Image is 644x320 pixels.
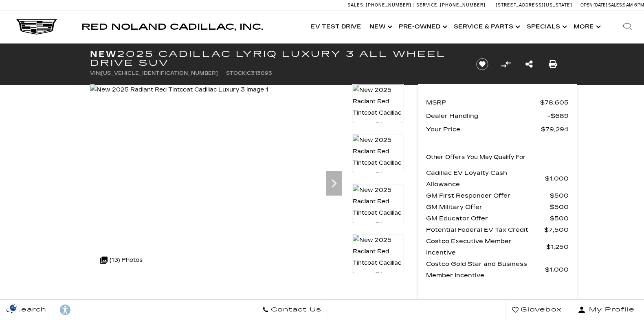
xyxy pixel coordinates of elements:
[101,70,218,76] span: [US_VEHICLE_IDENTIFICATION_NUMBER]
[506,300,568,320] a: Glovebox
[440,2,486,8] span: [PHONE_NUMBER]
[13,304,46,316] span: Search
[450,11,523,43] a: Service & Parts
[307,11,365,43] a: EV Test Drive
[544,224,569,235] span: $7,500
[473,58,491,71] button: Save vehicle
[4,303,23,312] img: Opt-Out Icon
[426,190,550,201] span: GM First Responder Offer
[81,23,263,31] a: Red Noland Cadillac, Inc.
[426,124,569,135] a: Your Price $79,294
[426,213,550,224] span: GM Educator Offer
[523,11,569,43] a: Specials
[90,70,101,76] span: VIN:
[365,11,395,43] a: New
[90,84,268,96] img: New 2025 Radiant Red Tintcoat Cadillac Luxury 3 image 1
[426,110,569,122] a: Dealer Handling $689
[347,3,413,7] a: Sales: [PHONE_NUMBER]
[247,70,272,76] span: C313095
[426,224,569,235] a: Potential Federal EV Tax Credit $7,500
[496,2,572,8] a: [STREET_ADDRESS][US_STATE]
[586,304,635,316] span: My Profile
[269,304,321,316] span: Contact Us
[256,300,328,320] a: Contact Us
[226,70,247,76] span: Stock:
[426,124,541,135] span: Your Price
[426,213,569,224] a: GM Educator Offer $500
[347,2,365,8] span: Sales:
[426,258,569,281] a: Costco Gold Star and Business Member Incentive $1,000
[547,110,569,122] span: $689
[519,304,562,316] span: Glovebox
[545,173,569,184] span: $1,000
[395,11,450,43] a: Pre-Owned
[550,190,569,201] span: $500
[426,201,569,213] a: GM Military Offer $500
[568,300,644,320] button: Open user profile menu
[426,258,545,281] span: Costco Gold Star and Business Member Incentive
[623,2,644,8] span: 9 AM-6 PM
[426,224,544,235] span: Potential Federal EV Tax Credit
[500,58,512,70] button: Compare Vehicle
[569,11,603,43] button: More
[549,59,557,70] a: Print this New 2025 Cadillac LYRIQ Luxury 3 All Wheel Drive SUV
[426,201,550,213] span: GM Military Offer
[426,110,547,122] span: Dealer Handling
[545,264,569,275] span: $1,000
[90,49,117,59] strong: New
[4,303,23,312] section: Click to Open Cookie Consent Modal
[16,19,57,35] img: Cadillac Dark Logo with Cadillac White Text
[426,167,569,190] a: Cadillac EV Loyalty Cash Allowance $1,000
[90,50,463,67] h1: 2025 Cadillac LYRIQ Luxury 3 All Wheel Drive SUV
[550,213,569,224] span: $500
[426,167,545,190] span: Cadillac EV Loyalty Cash Allowance
[413,3,488,7] a: Service: [PHONE_NUMBER]
[426,152,526,163] p: Other Offers You May Qualify For
[608,2,623,8] span: Sales:
[541,124,569,135] span: $79,294
[550,201,569,213] span: $500
[426,235,546,258] span: Costco Executive Member Incentive
[96,250,147,270] div: (13) Photos
[426,97,540,108] span: MSRP
[426,235,569,258] a: Costco Executive Member Incentive $1,250
[352,184,404,242] img: New 2025 Radiant Red Tintcoat Cadillac Luxury 3 image 3
[352,134,404,192] img: New 2025 Radiant Red Tintcoat Cadillac Luxury 3 image 2
[416,2,439,8] span: Service:
[546,241,569,253] span: $1,250
[352,84,404,131] img: New 2025 Radiant Red Tintcoat Cadillac Luxury 3 image 1
[366,2,411,8] span: [PHONE_NUMBER]
[525,59,533,70] a: Share this New 2025 Cadillac LYRIQ Luxury 3 All Wheel Drive SUV
[540,97,569,108] span: $78,605
[580,2,607,8] span: Open [DATE]
[426,97,569,108] a: MSRP $78,605
[81,22,263,32] span: Red Noland Cadillac, Inc.
[326,171,342,196] div: Next
[352,234,404,292] img: New 2025 Radiant Red Tintcoat Cadillac Luxury 3 image 4
[426,190,569,201] a: GM First Responder Offer $500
